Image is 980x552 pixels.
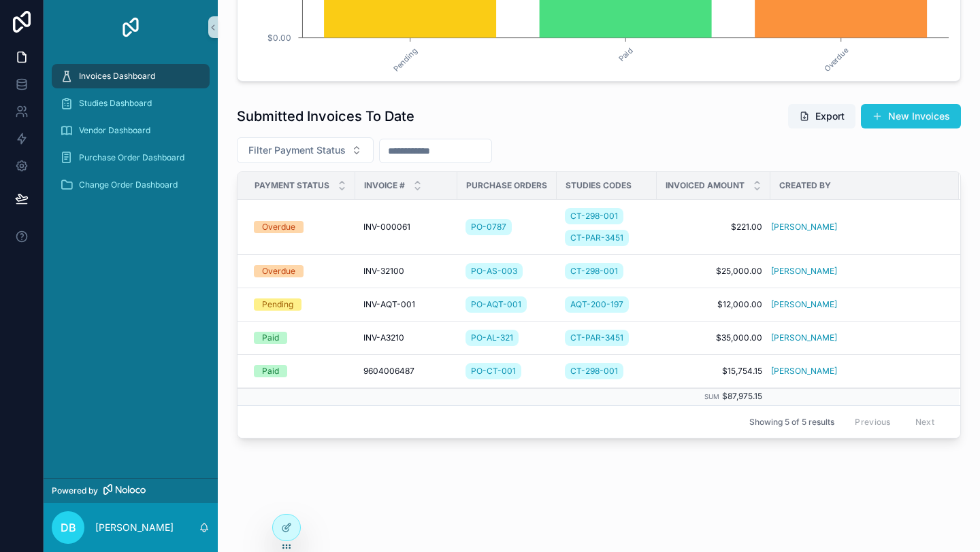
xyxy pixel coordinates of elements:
[363,332,404,343] span: INV-A3210
[254,365,347,377] a: Paid
[95,521,174,534] p: [PERSON_NAME]
[771,222,943,232] a: [PERSON_NAME]
[465,327,549,349] a: PO-AL-321
[771,332,837,343] a: [PERSON_NAME]
[363,299,449,310] a: INV-AQT-001
[391,46,419,73] text: Pending
[565,294,649,315] a: AQT-200-197
[566,180,632,191] span: Studies Codes
[570,366,618,377] span: CT-298-001
[565,327,649,349] a: CT-PAR-3451
[822,46,850,73] text: Overdue
[237,107,414,126] h1: Submitted Invoices To Date
[471,266,517,277] span: PO-AS-003
[788,104,855,128] button: Export
[565,208,623,224] a: CT-298-001
[465,330,519,346] a: PO-AL-321
[363,366,449,377] a: 9604006487
[79,98,152,109] span: Studies Dashboard
[363,266,449,277] a: INV-32100
[254,298,347,311] a: Pending
[363,222,410,232] span: INV-000061
[570,332,623,343] span: CT-PAR-3451
[565,263,623,279] a: CT-298-001
[471,332,513,343] span: PO-AL-321
[771,366,943,377] a: [PERSON_NAME]
[120,16,142,38] img: App logo
[665,366,762,377] a: $15,754.15
[52,64,210,88] a: Invoices Dashboard
[465,363,521,379] a: PO-CT-001
[363,266,404,277] span: INV-32100
[465,296,527,313] a: PO-AQT-001
[861,104,961,128] button: New Invoices
[79,71,155,82] span: Invoices Dashboard
[465,360,549,382] a: PO-CT-001
[465,216,549,238] a: PO-0787
[565,260,649,282] a: CT-298-001
[44,478,218,503] a: Powered by
[749,417,834,428] span: Showing 5 of 5 results
[254,265,347,277] a: Overdue
[465,294,549,315] a: PO-AQT-001
[237,137,374,163] button: Select Button
[52,91,210,116] a: Studies Dashboard
[771,266,943,277] a: [PERSON_NAME]
[52,173,210,197] a: Change Order Dashboard
[565,330,629,346] a: CT-PAR-3451
[254,221,347,233] a: Overdue
[254,332,347,344] a: Paid
[771,332,943,343] a: [PERSON_NAME]
[471,366,516,377] span: PO-CT-001
[771,299,837,310] a: [PERSON_NAME]
[52,485,98,496] span: Powered by
[44,54,218,215] div: scrollable content
[570,299,623,310] span: AQT-200-197
[565,363,623,379] a: CT-298-001
[771,299,943,310] a: [PERSON_NAME]
[363,299,415,310] span: INV-AQT-001
[262,265,295,277] div: Overdue
[665,332,762,343] a: $35,000.00
[262,365,279,377] div: Paid
[61,519,76,536] span: DB
[52,118,210,143] a: Vendor Dashboard
[363,222,449,232] a: INV-000061
[363,332,449,343] a: INV-A3210
[665,222,762,232] a: $221.00
[617,46,634,63] text: Paid
[771,266,837,277] a: [PERSON_NAME]
[52,145,210,170] a: Purchase Order Dashboard
[363,366,414,377] span: 9604006487
[471,299,521,310] span: PO-AQT-001
[471,222,506,232] span: PO-0787
[565,360,649,382] a: CT-298-001
[665,266,762,277] a: $25,000.00
[465,260,549,282] a: PO-AS-003
[262,221,295,233] div: Overdue
[79,152,184,163] span: Purchase Order Dashboard
[79,125,150,136] span: Vendor Dashboard
[79,179,178,190] span: Change Order Dashboard
[771,222,837,232] span: [PERSON_NAME]
[248,143,346,157] span: Filter Payment Status
[665,299,762,310] a: $12,000.00
[262,332,279,344] div: Paid
[570,232,623,243] span: CT-PAR-3451
[364,180,405,191] span: Invoice #
[565,296,629,313] a: AQT-200-197
[771,366,837,377] a: [PERSON_NAME]
[722,391,762,401] span: $87,975.15
[666,180,745,191] span: Invoiced Amount
[262,298,293,311] div: Pending
[704,393,719,400] small: Sum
